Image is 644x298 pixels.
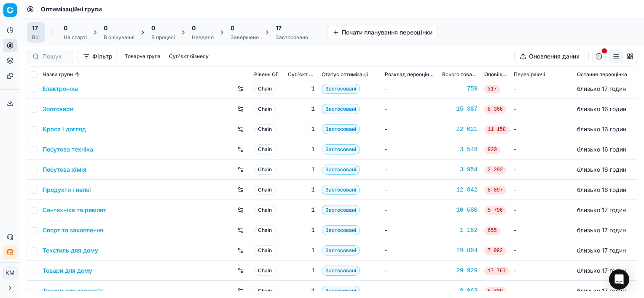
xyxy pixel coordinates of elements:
td: - [381,200,439,220]
div: На старті [64,34,87,41]
span: Застосовані [322,144,360,154]
div: Всі [32,34,40,41]
span: Chain [254,266,276,276]
a: Товари для здоров'я [43,287,103,295]
div: 1 [288,85,315,93]
span: 0 [151,24,155,32]
span: 8 366 [484,105,506,114]
span: Статус оптимізації [322,71,368,78]
span: 5 796 [484,206,506,215]
nav: breadcrumb [41,5,102,13]
span: близько 17 годин [577,267,626,274]
td: - [510,240,574,261]
a: 3 954 [442,165,478,174]
span: Застосовані [322,185,360,195]
span: близько 16 годин [577,125,626,133]
td: - [381,119,439,139]
td: - [381,240,439,261]
span: 6 309 [484,287,506,295]
span: Оповіщення [484,71,507,78]
a: 22 021 [442,125,478,133]
div: 759 [442,85,478,93]
td: - [381,139,439,160]
span: Застосовані [322,124,360,134]
a: Текстиль для дому [43,246,98,255]
span: Chain [254,245,276,255]
span: Розклад переоцінювання [385,71,435,78]
input: Пошук [43,52,69,61]
div: В процесі [151,34,175,41]
button: Почати планування переоцінки [327,26,438,39]
a: Сантехніка та ремонт [43,206,106,214]
a: 8 963 [442,287,478,295]
span: близько 16 годин [577,166,626,173]
span: Chain [254,124,276,134]
span: близько 17 годин [577,85,626,92]
button: Фільтр [78,50,118,63]
span: Chain [254,144,276,154]
a: Побутова техніка [43,145,93,154]
span: Застосовані [322,205,360,215]
td: - [510,160,574,180]
td: - [510,79,574,99]
a: 15 387 [442,105,478,113]
span: Рівень OГ [254,71,279,78]
td: - [381,220,439,240]
div: 1 [288,287,315,295]
td: - [381,79,439,99]
div: 1 [288,246,315,255]
span: 11 158 [484,125,509,134]
span: 0 [231,24,234,32]
span: Застосовані [322,245,360,255]
span: Застосовані [322,266,360,276]
span: 8 897 [484,186,506,194]
span: Застосовані [322,104,360,114]
td: - [510,180,574,200]
td: - [510,261,574,281]
td: - [510,139,574,160]
div: Завершено [231,34,259,41]
span: 0 [64,24,67,32]
div: 1 [288,145,315,154]
div: 1 [288,125,315,133]
button: Товарна група [121,51,164,61]
td: - [381,99,439,119]
a: 10 680 [442,206,478,214]
span: 655 [484,226,500,235]
span: близько 16 годин [577,186,626,193]
span: 7 992 [484,247,506,255]
span: Застосовані [322,225,360,235]
span: 2 292 [484,166,506,174]
span: близько 17 годин [577,226,626,234]
span: Застосовані [322,286,360,296]
span: близько 17 годин [577,247,626,254]
div: 1 [288,186,315,194]
span: Chain [254,84,276,94]
div: 1 [288,266,315,275]
div: 29 929 [442,266,478,275]
span: Застосовані [322,165,360,175]
span: 0 [104,24,107,32]
div: 1 [288,226,315,234]
span: Chain [254,286,276,296]
div: 1 [288,105,315,113]
td: - [381,180,439,200]
span: близько 16 годин [577,146,626,153]
a: Електроніка [43,85,78,93]
a: 12 842 [442,186,478,194]
span: 317 [484,85,500,93]
div: Невдало [192,34,214,41]
div: 29 894 [442,246,478,255]
a: 3 548 [442,145,478,154]
span: 17 [276,24,282,32]
a: Зоотовари [43,105,73,113]
span: КM [4,266,16,279]
span: Оптимізаційні групи [41,5,102,13]
button: Оновлення даних [514,50,585,63]
div: 1 [288,165,315,174]
span: Остання переоцінка [577,71,627,78]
